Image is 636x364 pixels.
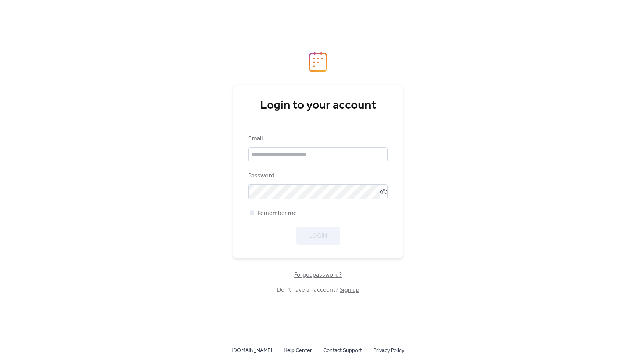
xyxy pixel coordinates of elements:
a: Forgot password? [294,273,342,277]
span: [DOMAIN_NAME] [232,346,272,355]
img: logo [309,51,327,72]
div: Email [248,134,386,143]
div: Login to your account [248,98,388,113]
a: [DOMAIN_NAME] [232,345,272,355]
div: Password [248,171,386,180]
span: Contact Support [323,346,362,355]
a: Contact Support [323,345,362,355]
span: Remember me [257,209,297,218]
a: Sign up [340,284,359,296]
span: Privacy Policy [373,346,404,355]
span: Don't have an account? [277,286,359,295]
a: Help Center [284,345,312,355]
a: Privacy Policy [373,345,404,355]
span: Help Center [284,346,312,355]
span: Forgot password? [294,271,342,280]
